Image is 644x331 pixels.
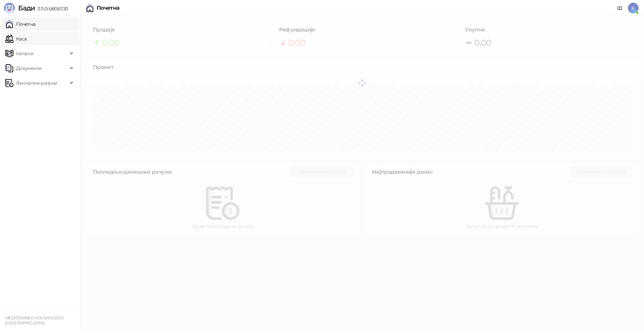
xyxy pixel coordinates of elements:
[4,3,15,13] img: Logo
[5,17,36,31] a: Почетна
[614,3,625,13] a: Документација
[97,5,120,11] div: Почетна
[16,76,57,90] span: Фискални рачуни
[18,4,35,12] span: Бади
[16,47,34,60] span: Каталог
[628,3,639,13] span: K
[5,32,26,46] a: Каса
[5,316,64,325] small: MEDITERANEO HOLIDAYS DOO [GEOGRAPHIC_DATA]
[35,6,68,12] span: 3.11.0-b80b730
[16,62,42,75] span: Документи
